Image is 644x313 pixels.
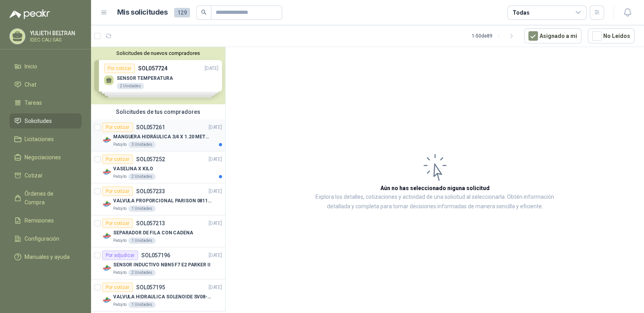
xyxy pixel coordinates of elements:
[30,30,80,36] p: YULIETH BELTRAN
[30,38,80,42] p: IDEC CALI SAS
[9,59,82,74] a: Inicio
[9,186,82,210] a: Órdenes de Compra
[117,7,168,18] h1: Mis solicitudes
[25,153,61,162] span: Negociaciones
[9,249,82,264] a: Manuales y ayuda
[102,187,133,196] div: Por cotizar
[102,155,133,164] div: Por cotizar
[102,135,112,145] img: Company Logo
[472,30,518,42] div: 1 - 50 de 89
[9,132,82,147] a: Licitaciones
[102,283,133,292] div: Por cotizar
[25,234,59,243] span: Configuración
[102,123,133,132] div: Por cotizar
[102,295,112,305] img: Company Logo
[91,247,225,279] a: Por adjudicarSOL057196[DATE] Company LogoSENSOR INDUCTIVO NBN5 F7 E2 PARKER IIPatojito2 Unidades
[113,141,127,148] p: Patojito
[113,197,212,205] p: VALVULA PROPORCIONAL PARISON 0811404612 / 4WRPEH6C4 REXROTH
[136,156,165,162] p: SOL057252
[113,206,127,212] p: Patojito
[305,192,565,211] p: Explora los detalles, cotizaciones y actividad de una solicitud al seleccionarla. Obtén informaci...
[113,302,127,308] p: Patojito
[209,284,222,291] p: [DATE]
[113,270,127,276] p: Patojito
[524,28,581,43] button: Asignado a mi
[9,113,82,128] a: Solicitudes
[513,8,529,17] div: Todas
[209,188,222,195] p: [DATE]
[113,238,127,244] p: Patojito
[128,270,156,276] div: 2 Unidades
[25,80,36,89] span: Chat
[136,189,165,194] p: SOL057233
[25,62,37,71] span: Inicio
[9,77,82,92] a: Chat
[128,302,156,308] div: 1 Unidades
[25,253,70,261] span: Manuales y ayuda
[91,104,225,119] div: Solicitudes de tus compradores
[136,285,165,290] p: SOL057195
[380,184,490,192] h3: Aún no has seleccionado niguna solicitud
[136,124,165,130] p: SOL057261
[91,215,225,247] a: Por cotizarSOL057213[DATE] Company LogoSEPARADOR DE FILA CON CADENAPatojito1 Unidades
[209,252,222,259] p: [DATE]
[128,206,156,212] div: 1 Unidades
[209,156,222,163] p: [DATE]
[113,293,212,301] p: VALVULA HIDRAULICA SOLENOIDE SV08-20 REF : SV08-3B-N-24DC-DG NORMALMENTE CERRADA
[128,238,156,244] div: 1 Unidades
[25,117,52,125] span: Solicitudes
[91,119,225,151] a: Por cotizarSOL057261[DATE] Company LogoMANGUERA HIDRÁULICA 3/4 X 1.20 METROS DE LONGITUD HR-HR-AC...
[102,251,138,260] div: Por adjudicar
[174,8,190,17] span: 129
[25,189,74,207] span: Órdenes de Compra
[102,167,112,177] img: Company Logo
[94,50,222,56] button: Solicitudes de nuevos compradores
[102,263,112,273] img: Company Logo
[201,9,207,15] span: search
[102,219,133,228] div: Por cotizar
[91,183,225,215] a: Por cotizarSOL057233[DATE] Company LogoVALVULA PROPORCIONAL PARISON 0811404612 / 4WRPEH6C4 REXROT...
[588,28,635,43] button: No Leídos
[25,98,42,107] span: Tareas
[91,151,225,183] a: Por cotizarSOL057252[DATE] Company LogoVASELINA X KILOPatojito2 Unidades
[9,95,82,110] a: Tareas
[128,141,156,148] div: 3 Unidades
[9,213,82,228] a: Remisiones
[113,261,211,269] p: SENSOR INDUCTIVO NBN5 F7 E2 PARKER II
[25,216,54,225] span: Remisiones
[209,124,222,131] p: [DATE]
[9,231,82,246] a: Configuración
[91,279,225,311] a: Por cotizarSOL057195[DATE] Company LogoVALVULA HIDRAULICA SOLENOIDE SV08-20 REF : SV08-3B-N-24DC-...
[113,133,212,141] p: MANGUERA HIDRÁULICA 3/4 X 1.20 METROS DE LONGITUD HR-HR-ACOPLADA
[25,171,43,180] span: Cotizar
[209,220,222,227] p: [DATE]
[141,253,170,258] p: SOL057196
[113,173,127,180] p: Patojito
[9,168,82,183] a: Cotizar
[128,173,156,180] div: 2 Unidades
[25,135,54,143] span: Licitaciones
[113,229,193,237] p: SEPARADOR DE FILA CON CADENA
[102,231,112,241] img: Company Logo
[9,9,50,19] img: Logo peakr
[9,150,82,165] a: Negociaciones
[91,47,225,104] div: Solicitudes de nuevos compradoresPor cotizarSOL057724[DATE] SENSOR TEMPERATURA2 UnidadesPor cotiz...
[102,199,112,209] img: Company Logo
[136,221,165,226] p: SOL057213
[113,165,153,173] p: VASELINA X KILO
